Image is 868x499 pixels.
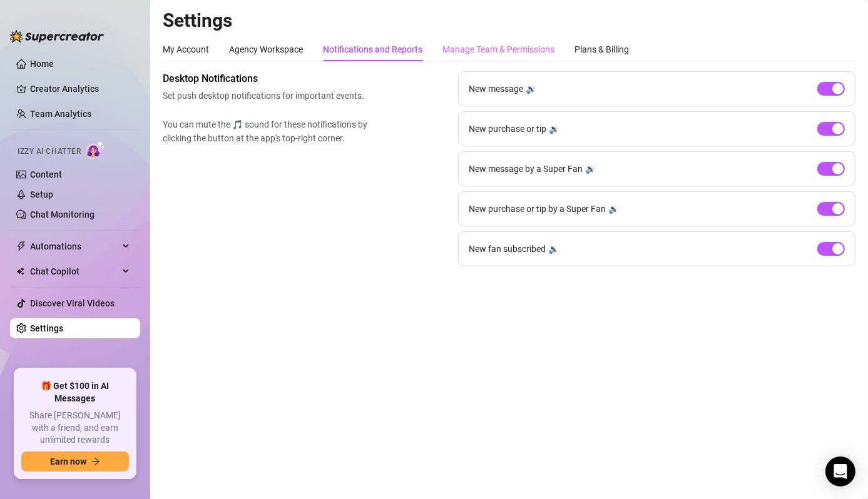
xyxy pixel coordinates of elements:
a: Chat Monitoring [30,209,94,219]
a: Content [30,169,62,179]
span: thunderbolt [16,241,26,251]
img: logo-BBDzfeDw.svg [10,30,104,43]
a: Setup [30,189,53,199]
div: My Account [163,43,209,56]
span: Set push desktop notifications for important events. [163,89,373,103]
a: Settings [30,323,63,333]
span: Desktop Notifications [163,71,373,86]
div: Notifications and Reports [323,43,422,56]
div: Agency Workspace [229,43,303,56]
div: 🔉 [549,122,559,136]
div: 🔉 [526,82,536,96]
h2: Settings [163,9,855,33]
button: Earn nowarrow-right [21,451,129,471]
span: New purchase or tip [469,122,546,136]
a: Home [30,59,54,69]
span: Chat Copilot [30,261,119,281]
div: 🔉 [548,242,559,256]
div: Manage Team & Permissions [442,43,554,56]
div: Plans & Billing [574,43,629,56]
img: AI Chatter [86,141,105,159]
span: You can mute the 🎵 sound for these notifications by clicking the button at the app's top-right co... [163,118,373,145]
span: New fan subscribed [469,242,546,256]
span: New message by a Super Fan [469,162,583,176]
span: Automations [30,236,119,256]
div: 🔉 [585,162,596,176]
span: New purchase or tip by a Super Fan [469,202,606,216]
div: Open Intercom Messenger [825,456,855,486]
a: Team Analytics [30,109,91,119]
img: Chat Copilot [16,267,24,276]
span: 🎁 Get $100 in AI Messages [21,380,129,405]
div: 🔉 [608,202,619,216]
span: arrow-right [91,457,100,466]
span: Share [PERSON_NAME] with a friend, and earn unlimited rewards [21,410,129,446]
a: Creator Analytics [30,79,130,99]
span: New message [469,82,523,96]
span: Izzy AI Chatter [18,146,81,158]
span: Earn now [50,456,86,466]
a: Discover Viral Videos [30,298,115,308]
